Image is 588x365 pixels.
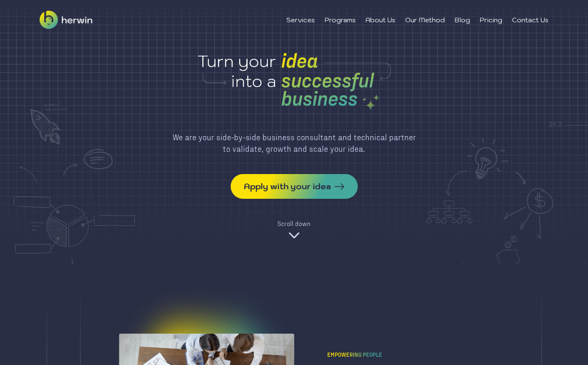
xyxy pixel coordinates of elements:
[172,131,416,154] div: We are your side-by-side business consultant and technical partner to validate, growth and scale ...
[286,15,315,25] li: Services
[231,174,358,199] button: Apply with your ideaarrow to the right
[244,181,331,192] div: Apply with your idea
[129,49,459,111] img: hero image
[512,15,548,25] li: Contact Us
[325,15,356,25] li: Programs
[277,219,311,228] div: Scroll down
[327,350,385,359] h1: Empowering people
[480,15,502,25] li: Pricing
[455,15,470,25] li: Blog
[366,15,395,25] li: About Us
[277,219,311,242] button: Scroll down
[334,183,345,190] img: arrow to the right
[405,15,445,25] li: Our Method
